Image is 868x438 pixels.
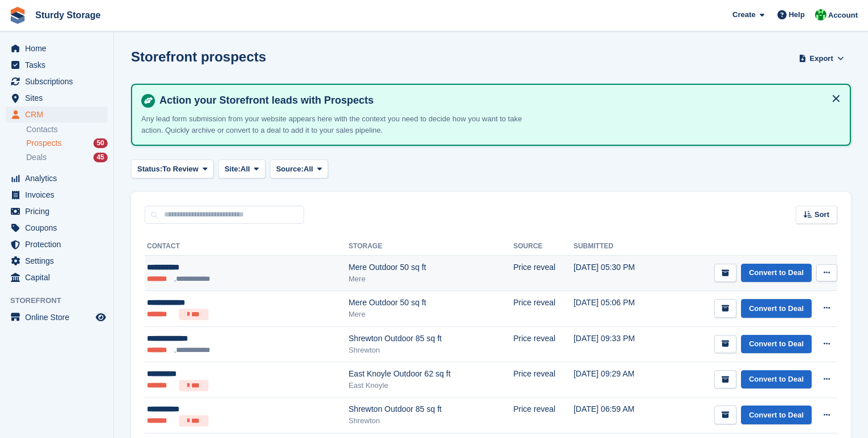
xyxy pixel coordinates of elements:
span: All [304,163,313,175]
div: 45 [93,153,108,162]
div: Mere [349,273,513,285]
span: Invoices [25,187,93,203]
div: Shrewton [349,415,513,427]
a: menu [6,40,108,56]
div: Mere [349,309,513,320]
span: To Review [162,163,198,175]
button: Export [796,49,846,68]
a: Contacts [26,124,108,135]
span: Source: [276,163,304,175]
span: Tasks [25,57,93,73]
a: menu [6,203,108,219]
button: Source: All [270,159,329,178]
span: Site: [224,163,240,175]
span: Export [810,53,833,64]
p: Any lead form submission from your website appears here with the context you need to decide how y... [141,113,540,136]
span: Pricing [25,203,93,219]
a: menu [6,253,108,269]
h4: Action your Storefront leads with Prospects [155,94,841,107]
td: [DATE] 06:59 AM [574,398,661,433]
div: Shrewton [349,345,513,356]
div: Mere Outdoor 50 sq ft [349,261,513,273]
span: Account [828,10,858,21]
a: Convert to Deal [741,299,812,318]
div: Shrewton Outdoor 85 sq ft [349,333,513,345]
span: Storefront [10,295,113,306]
span: Sites [25,90,93,106]
a: menu [6,220,108,236]
a: menu [6,309,108,325]
td: Price reveal [513,398,574,433]
a: Convert to Deal [741,406,812,424]
span: Create [732,9,755,21]
span: Sort [814,209,829,220]
a: menu [6,57,108,73]
a: menu [6,107,108,122]
td: Price reveal [513,326,574,362]
div: Shrewton Outdoor 85 sq ft [349,403,513,415]
a: menu [6,269,108,285]
span: Protection [25,236,93,252]
span: Prospects [26,138,62,149]
span: CRM [25,107,93,122]
span: Online Store [25,309,93,325]
div: East Knoyle Outdoor 62 sq ft [349,368,513,380]
a: menu [6,236,108,252]
h1: Storefront prospects [131,49,266,64]
button: Site: All [218,159,265,178]
a: menu [6,170,108,186]
span: Status: [137,163,162,175]
div: Mere Outdoor 50 sq ft [349,297,513,309]
a: Convert to Deal [741,370,812,389]
span: Coupons [25,220,93,236]
td: Price reveal [513,291,574,327]
td: Price reveal [513,362,574,398]
a: menu [6,73,108,89]
a: Convert to Deal [741,335,812,354]
th: Source [513,238,574,256]
span: Deals [26,152,47,163]
button: Status: To Review [131,159,214,178]
div: East Knoyle [349,380,513,391]
div: 50 [93,138,108,148]
a: Deals 45 [26,152,108,163]
td: [DATE] 05:06 PM [574,291,661,327]
span: Home [25,40,93,56]
a: Preview store [94,310,108,324]
th: Contact [145,238,349,256]
span: Capital [25,269,93,285]
span: Settings [25,253,93,269]
th: Submitted [574,238,661,256]
td: [DATE] 05:30 PM [574,256,661,291]
span: Help [789,9,805,21]
span: Subscriptions [25,73,93,89]
td: [DATE] 09:29 AM [574,362,661,398]
span: All [240,163,250,175]
a: menu [6,187,108,203]
a: Convert to Deal [741,264,812,283]
td: Price reveal [513,256,574,291]
img: stora-icon-8386f47178a22dfd0bd8f6a31ec36ba5ce8667c1dd55bd0f319d3a0aa187defe.svg [9,7,26,24]
a: Sturdy Storage [31,6,105,24]
img: Simon Sturdy [815,9,826,21]
a: menu [6,90,108,106]
td: [DATE] 09:33 PM [574,326,661,362]
span: Analytics [25,170,93,186]
th: Storage [349,238,513,256]
a: Prospects 50 [26,137,108,149]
